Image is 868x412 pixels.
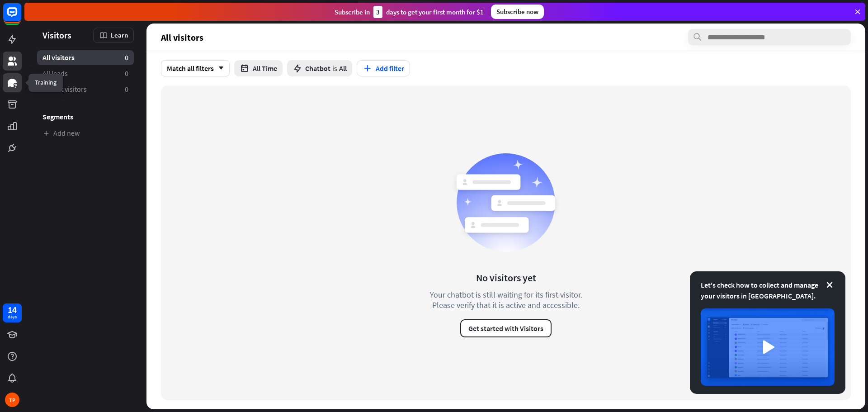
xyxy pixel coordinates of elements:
button: Add filter [357,60,410,76]
i: arrow_down [214,66,224,71]
span: All visitors [161,32,203,43]
div: TP [5,393,19,407]
button: Open LiveChat chat widget [7,4,34,31]
aside: 0 [125,53,128,62]
a: All leads 0 [37,66,134,81]
span: All visitors [42,53,75,62]
span: Learn [111,31,128,39]
a: Add new [37,126,134,141]
span: Chatbot [305,64,330,73]
div: 3 [373,6,382,18]
img: image [701,308,835,386]
div: No visitors yet [476,271,536,284]
div: Match all filters [161,60,230,76]
aside: 0 [125,69,128,78]
span: All [339,64,347,73]
div: days [8,314,17,320]
button: Get started with Visitors [460,319,552,337]
span: is [332,64,337,73]
a: Recent visitors 0 [37,82,134,97]
div: Your chatbot is still waiting for its first visitor. Please verify that it is active and accessible. [413,289,599,310]
span: Visitors [42,30,71,40]
div: Let's check how to collect and manage your visitors in [GEOGRAPHIC_DATA]. [701,279,835,301]
aside: 0 [125,85,128,94]
span: Recent visitors [42,85,87,94]
div: Subscribe now [491,5,544,19]
a: 14 days [3,303,22,322]
span: All leads [42,69,68,78]
div: 14 [8,306,17,314]
div: Subscribe in days to get your first month for $1 [335,6,484,18]
button: All Time [234,60,283,76]
h3: Segments [37,112,134,121]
